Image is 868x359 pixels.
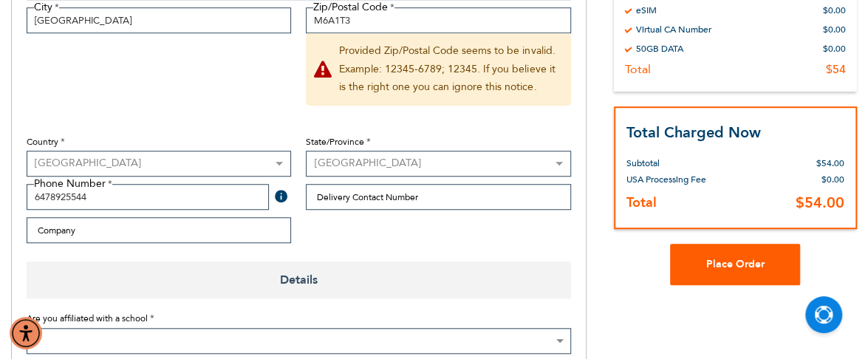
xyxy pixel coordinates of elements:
div: eSIM [636,4,657,16]
th: Subtotal [626,144,734,171]
span: Are you affiliated with a school [27,312,148,324]
span: $54.00 [816,157,844,169]
span: Provided Zip/Postal Code seems to be invalid. Example: 12345-6789; 12345. If you believe it is th... [306,33,570,106]
span: $54.00 [796,193,844,213]
strong: Total Charged Now [626,123,761,143]
div: $54 [826,62,846,77]
button: Place Order [670,244,800,285]
div: $0.00 [823,4,846,16]
span: Details [27,261,571,298]
span: USA Processing Fee [626,174,706,185]
div: Virtual CA Number [636,24,711,35]
strong: Total [626,194,657,212]
span: Place Order [706,257,765,271]
div: Total [625,62,651,77]
span: $0.00 [821,174,844,185]
div: 50GB DATA [636,43,683,55]
div: Accessibility Menu [10,317,42,349]
div: $0.00 [823,43,846,55]
div: $0.00 [823,24,846,35]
